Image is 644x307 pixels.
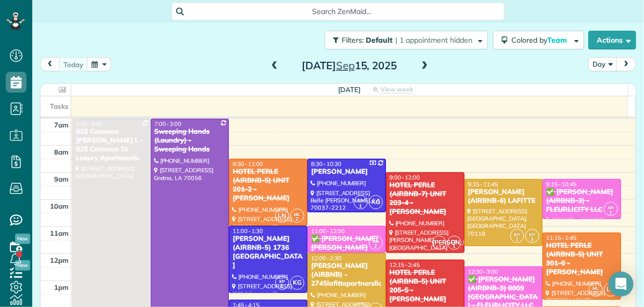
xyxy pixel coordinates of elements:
a: Filters: Default | 1 appointment hidden [319,31,488,49]
button: next [616,57,636,71]
span: KG [369,195,383,209]
div: HOTEL PERLE (AIRBNB-5) UNIT 201-2 - [PERSON_NAME] [232,168,304,203]
span: EP [358,198,364,203]
span: 8:30 - 10:30 [311,160,341,168]
span: 1pm [54,283,69,291]
div: HOTEL PERLE (AIRBNB-7) UNIT 203-4 - [PERSON_NAME] [389,181,461,216]
span: Sep [336,59,355,72]
span: [DATE] [338,85,360,94]
button: prev [40,57,60,71]
small: 1 [511,235,524,245]
span: Filters: [342,35,364,45]
span: AR [372,238,379,244]
span: KP [514,232,521,237]
span: Default [366,35,393,45]
span: 8:30 - 11:00 [233,160,263,168]
span: EP [279,278,285,284]
span: 11:00 - 12:00 [311,227,345,235]
span: Colored by [511,35,571,45]
div: 925 Common [PERSON_NAME] L - 925 Common St Luxury Apartments [75,127,148,163]
div: Open Intercom Messenger [609,272,634,297]
small: 2 [604,208,617,218]
span: 7:00 - 3:00 [154,120,182,127]
small: 2 [369,241,382,251]
span: CG [451,238,457,244]
button: Colored byTeam [493,31,584,49]
span: 9am [54,175,69,183]
div: [PERSON_NAME] [311,168,383,176]
span: ML [593,285,599,291]
div: Sweeping Hands (Laundry) - Sweeping Hands [154,127,226,154]
small: 1 [354,201,367,211]
span: 11:00 - 1:30 [233,227,263,235]
span: 8am [54,148,69,156]
span: 10am [50,202,69,210]
span: LN [604,283,618,297]
span: 7:00 - 3:00 [76,120,103,127]
div: HOTEL PERLE (AIRBNB-5) UNIT 205-5 - [PERSON_NAME] [389,268,461,304]
button: today [59,57,88,71]
span: KP [530,232,536,237]
div: [PERSON_NAME] (AIRBNB-5) 1736 [GEOGRAPHIC_DATA] [232,235,304,270]
span: 12:30 - 3:00 [468,268,498,275]
span: 11am [50,229,69,237]
span: 12:00 - 2:30 [311,254,341,262]
span: 9:15 - 11:45 [468,181,498,188]
button: Actions [588,31,636,49]
div: HOTEL PERLE (AIRBNB-5) UNIT 301-6 - [PERSON_NAME] [546,241,618,277]
small: 1 [276,282,289,291]
div: ✅ [PERSON_NAME] [PERSON_NAME] (AIRBNB-1) [PERSON_NAME] ST. - FLEURLICITY LLC [311,235,383,278]
div: [PERSON_NAME] (AIRBNB) - 2745lafittepartnersllc [311,262,383,288]
span: LN [275,209,289,223]
span: View week [380,85,414,94]
small: 3 [526,235,539,245]
span: 11:15 - 1:45 [546,234,576,241]
span: 9:15 - 10:45 [546,181,576,188]
span: Tasks [50,102,69,110]
span: 9:00 - 12:00 [390,174,420,181]
span: ML [294,211,301,217]
small: 1 [448,241,461,251]
div: ✅ [PERSON_NAME] (AIRBNB-3) - FLEURLICITY LLC [546,188,618,214]
span: 12pm [50,256,69,264]
span: | 1 appointment hidden [395,35,472,45]
span: New [15,234,30,244]
small: 2 [589,288,602,298]
button: Filters: Default | 1 appointment hidden [325,31,488,49]
button: Day [588,57,617,71]
h2: [DATE] 15, 2025 [285,60,415,71]
span: 12:15 - 2:45 [390,261,420,268]
span: AR [608,204,614,210]
span: 7am [54,121,69,129]
small: 2 [291,214,304,224]
span: KG [290,276,304,290]
div: [PERSON_NAME] (AIRBNB-6) LAFITTE [468,188,540,206]
span: Team [547,35,569,45]
span: [PERSON_NAME] [432,236,446,250]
